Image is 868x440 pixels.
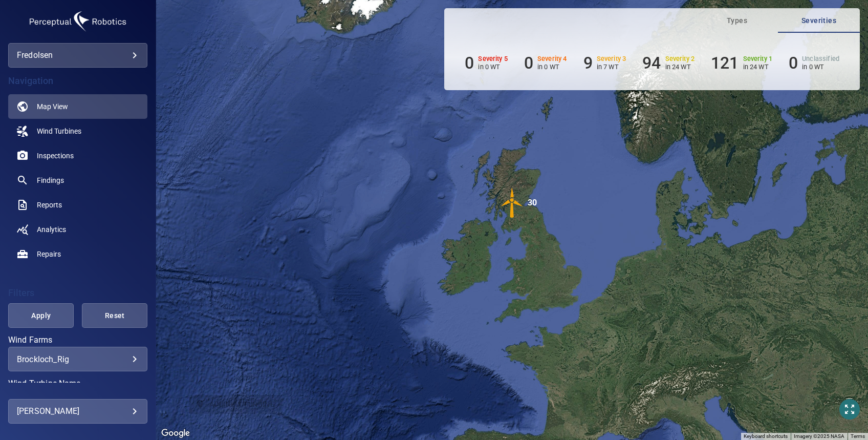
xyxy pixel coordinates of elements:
[794,433,844,439] span: Imagery ©2025 NASA
[743,55,773,62] h6: Severity 1
[583,53,626,73] li: Severity 3
[665,55,695,62] h6: Severity 2
[8,288,147,298] h4: Filters
[478,55,508,62] h6: Severity 5
[642,53,661,73] h6: 94
[8,94,147,119] a: map active
[465,53,508,73] li: Severity 5
[851,433,865,439] a: Terms
[8,217,147,242] a: analytics noActive
[37,126,81,136] span: Wind Turbines
[642,53,695,73] li: Severity 2
[802,55,839,62] h6: Unclassified
[743,63,773,71] p: in 24 WT
[37,151,74,161] span: Inspections
[497,187,528,218] img: windFarmIconCat3.svg
[497,187,528,220] gmp-advanced-marker: 30
[159,427,192,440] a: Open this area in Google Maps (opens a new window)
[8,143,147,168] a: inspections noActive
[8,119,147,143] a: windturbines noActive
[8,336,147,344] label: Wind Farms
[537,63,567,71] p: in 0 WT
[8,193,147,217] a: reports noActive
[8,168,147,193] a: findings noActive
[37,175,64,185] span: Findings
[37,101,68,112] span: Map View
[17,47,139,64] div: fredolsen
[8,347,147,371] div: Wind Farms
[784,14,854,27] span: Severities
[21,309,61,322] span: Apply
[8,242,147,266] a: repairs noActive
[789,53,839,73] li: Severity Unclassified
[528,187,537,218] div: 30
[8,43,147,68] div: fredolsen
[524,53,533,73] h6: 0
[82,303,147,328] button: Reset
[8,303,74,328] button: Apply
[537,55,567,62] h6: Severity 4
[597,55,626,62] h6: Severity 3
[159,427,192,440] img: Google
[465,53,474,73] h6: 0
[95,309,135,322] span: Reset
[711,53,739,73] h6: 121
[789,53,798,73] h6: 0
[27,8,129,35] img: fredolsen-logo
[8,76,147,86] h4: Navigation
[37,224,66,235] span: Analytics
[802,63,839,71] p: in 0 WT
[478,63,508,71] p: in 0 WT
[17,403,139,420] div: [PERSON_NAME]
[524,53,567,73] li: Severity 4
[597,63,626,71] p: in 7 WT
[37,200,62,210] span: Reports
[702,14,772,27] span: Types
[665,63,695,71] p: in 24 WT
[711,53,772,73] li: Severity 1
[17,354,139,364] div: Brockloch_Rig
[744,433,788,440] button: Keyboard shortcuts
[37,249,61,259] span: Repairs
[8,380,147,388] label: Wind Turbine Name
[583,53,593,73] h6: 9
